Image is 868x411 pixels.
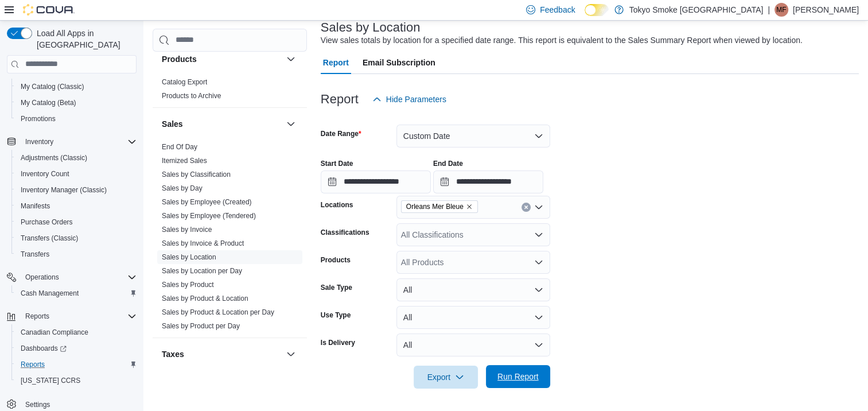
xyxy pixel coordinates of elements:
button: Hide Parameters [368,88,451,111]
label: Locations [321,200,353,210]
span: Sales by Classification [162,170,231,179]
span: Sales by Product [162,280,214,289]
a: Sales by Product per Day [162,322,240,330]
button: All [396,334,550,356]
span: Reports [25,312,49,321]
span: My Catalog (Classic) [16,80,137,94]
button: Transfers (Classic) [11,230,141,246]
label: End Date [433,159,463,168]
label: Products [321,255,351,265]
h3: Report [321,92,359,106]
a: Canadian Compliance [16,325,93,339]
a: Inventory Count [16,167,74,181]
button: Adjustments (Classic) [11,150,141,166]
span: Inventory [21,135,137,149]
span: Sales by Day [162,184,203,193]
span: Hide Parameters [386,94,446,105]
button: Reports [2,308,141,324]
a: Products to Archive [162,92,221,100]
a: My Catalog (Classic) [16,80,89,94]
div: View sales totals by location for a specified date range. This report is equivalent to the Sales ... [321,34,803,46]
span: Sales by Invoice & Product [162,239,244,248]
a: Sales by Employee (Created) [162,198,252,206]
div: Sales [153,140,307,338]
a: My Catalog (Beta) [16,96,81,110]
span: Settings [21,397,137,411]
span: Itemized Sales [162,156,207,165]
button: Reports [21,309,54,323]
span: My Catalog (Beta) [16,96,137,110]
button: [US_STATE] CCRS [11,373,141,389]
span: Transfers [16,247,137,261]
button: Taxes [162,348,282,360]
button: Sales [284,117,298,131]
button: Promotions [11,111,141,127]
a: Sales by Location [162,253,216,261]
label: Date Range [321,129,361,138]
h3: Sales by Location [321,21,421,34]
a: Sales by Classification [162,170,231,179]
a: Promotions [16,112,60,126]
span: Canadian Compliance [21,328,88,337]
label: Classifications [321,228,369,237]
span: Operations [25,273,59,282]
button: Inventory [2,134,141,150]
span: Inventory [25,137,53,146]
h3: Products [162,53,197,65]
span: Adjustments (Classic) [16,151,137,165]
button: All [396,306,550,329]
span: Export [421,366,471,389]
span: Inventory Count [16,167,137,181]
button: Purchase Orders [11,214,141,230]
span: My Catalog (Beta) [21,98,76,107]
label: Use Type [321,311,351,320]
span: Settings [25,400,50,409]
span: Load All Apps in [GEOGRAPHIC_DATA] [32,28,137,51]
a: Reports [16,358,49,371]
input: Press the down key to open a popover containing a calendar. [433,170,543,193]
span: Sales by Product & Location per Day [162,308,274,317]
button: Manifests [11,198,141,214]
span: Reports [16,358,137,371]
a: Inventory Manager (Classic) [16,183,111,197]
button: Run Report [486,365,550,388]
a: Purchase Orders [16,215,77,229]
span: My Catalog (Classic) [21,82,84,91]
a: Itemized Sales [162,157,207,165]
a: Sales by Product [162,281,214,289]
button: Products [284,52,298,66]
span: Transfers [21,250,49,259]
span: Cash Management [21,289,79,298]
span: Report [323,51,349,74]
h3: Sales [162,118,183,130]
span: Reports [21,360,45,369]
a: Sales by Day [162,184,203,192]
a: Sales by Employee (Tendered) [162,212,256,220]
button: Custom Date [396,125,550,148]
span: Manifests [21,201,50,211]
button: Cash Management [11,285,141,301]
span: Sales by Location [162,253,216,262]
span: Transfers (Classic) [21,234,78,243]
span: Manifests [16,199,137,213]
button: Canadian Compliance [11,324,141,340]
button: Taxes [284,347,298,361]
button: Reports [11,356,141,373]
span: Feedback [540,4,575,15]
span: [US_STATE] CCRS [21,376,80,385]
a: Transfers (Classic) [16,231,83,245]
span: Cash Management [16,286,137,300]
span: Promotions [16,112,137,126]
label: Start Date [321,159,353,168]
span: Canadian Compliance [16,325,137,339]
div: Products [153,75,307,107]
button: Export [414,366,478,389]
h3: Taxes [162,348,184,360]
a: Sales by Product & Location per Day [162,308,274,316]
p: Tokyo Smoke [GEOGRAPHIC_DATA] [629,3,764,17]
span: Operations [21,270,137,284]
button: Sales [162,118,282,130]
button: Operations [2,269,141,285]
span: Reports [21,309,137,323]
